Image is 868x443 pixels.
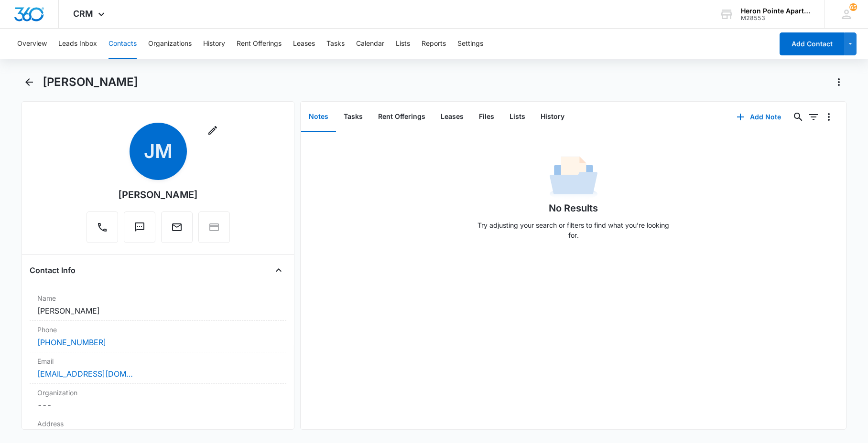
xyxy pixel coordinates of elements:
[741,15,811,21] div: account id
[806,109,821,125] button: Filters
[780,32,844,55] button: Add Contact
[37,325,279,335] label: Phone
[356,29,384,59] button: Calendar
[161,226,193,234] a: Email
[108,29,137,59] button: Contacts
[821,109,836,125] button: Overflow Menu
[271,263,286,278] button: Close
[73,9,93,19] span: CRM
[130,123,187,180] span: JM
[326,29,345,59] button: Tasks
[396,29,410,59] button: Lists
[30,384,286,415] div: Organization---
[37,368,133,380] a: [EMAIL_ADDRESS][DOMAIN_NAME]
[791,109,806,125] button: Search...
[30,321,286,352] div: Phone[PHONE_NUMBER]
[87,211,118,243] button: Call
[37,388,279,398] label: Organization
[301,102,336,132] button: Notes
[124,211,155,243] button: Text
[237,29,282,59] button: Rent Offerings
[37,293,279,303] label: Name
[336,102,370,132] button: Tasks
[203,29,225,59] button: History
[422,29,446,59] button: Reports
[148,29,192,59] button: Organizations
[533,102,572,132] button: History
[37,419,279,429] label: Address
[30,289,286,321] div: Name[PERSON_NAME]
[37,337,106,348] a: [PHONE_NUMBER]
[370,102,433,132] button: Rent Offerings
[30,352,286,384] div: Email[EMAIL_ADDRESS][DOMAIN_NAME]
[549,201,598,215] h1: No Results
[550,153,597,201] img: No Data
[58,29,97,59] button: Leads Inbox
[22,74,36,90] button: Back
[124,226,155,234] a: Text
[118,188,198,202] div: [PERSON_NAME]
[831,74,846,90] button: Actions
[741,7,811,15] div: account name
[473,220,674,240] p: Try adjusting your search or filters to find what you’re looking for.
[161,211,193,243] button: Email
[457,29,483,59] button: Settings
[433,102,471,132] button: Leases
[293,29,315,59] button: Leases
[87,226,118,234] a: Call
[37,400,279,411] dd: ---
[43,75,138,89] h1: [PERSON_NAME]
[30,264,76,276] h4: Contact Info
[37,356,279,366] label: Email
[849,3,857,11] div: notifications count
[502,102,533,132] button: Lists
[17,29,47,59] button: Overview
[471,102,502,132] button: Files
[849,3,857,11] span: 65
[727,105,791,128] button: Add Note
[37,305,279,316] dd: [PERSON_NAME]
